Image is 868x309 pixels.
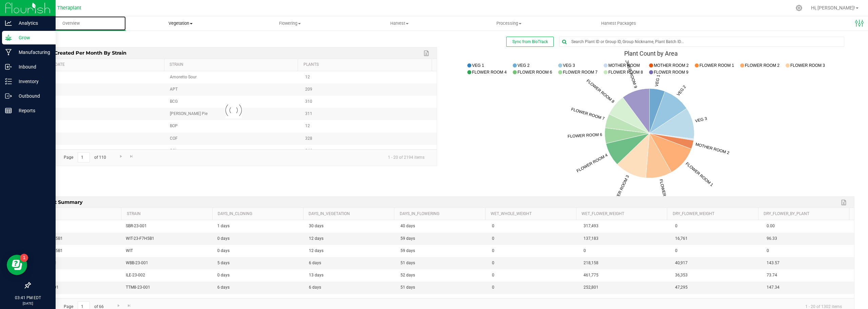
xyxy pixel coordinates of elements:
[218,211,301,217] a: Days_in_Cloning
[488,282,579,294] td: 0
[57,5,81,11] span: Theraplant
[305,257,396,269] td: 6 days
[126,20,235,26] span: Vegetation
[30,269,122,282] td: ILE-23-002
[745,63,780,68] text: FLOWER ROOM 2
[654,70,688,75] text: FLOWER ROOM 9
[7,255,27,275] iframe: Resource center
[472,63,484,68] text: VEG 1
[447,50,854,57] div: Plant Count by Area
[564,16,673,31] a: Harvest Packages
[579,294,671,306] td: 25,578
[5,20,12,26] inline-svg: Analytics
[764,211,847,217] a: Dry_Flower_by_Plant
[305,220,396,232] td: 30 days
[579,245,671,257] td: 0
[305,294,396,306] td: 8 days
[213,245,305,257] td: 0 days
[5,78,12,85] inline-svg: Inventory
[5,93,12,99] inline-svg: Outbound
[236,20,344,26] span: Flowering
[213,282,305,294] td: 6 days
[396,233,488,245] td: 59 days
[488,220,579,232] td: 0
[671,233,763,245] td: 16,761
[5,49,12,56] inline-svg: Manufacturing
[213,269,305,282] td: 0 days
[488,269,579,282] td: 0
[517,70,552,75] text: FLOWER ROOM 6
[122,257,213,269] td: WBB-23-001
[305,233,396,245] td: 12 days
[213,233,305,245] td: 0 days
[671,269,763,282] td: 36,353
[654,63,689,68] text: MOTHER ROOM 2
[396,282,488,294] td: 51 days
[35,211,119,217] a: Harvest
[608,63,640,68] text: MOTHER ROOM
[5,34,12,41] inline-svg: Grow
[16,16,126,31] a: Overview
[305,282,396,294] td: 6 days
[455,20,564,26] span: Processing
[811,5,855,11] span: Hi, [PERSON_NAME]!
[30,294,122,306] td: CAO-23-RD2
[53,20,89,26] span: Overview
[671,220,763,232] td: 0
[20,254,28,262] iframe: Resource center unread badge
[170,62,295,67] a: Strain
[592,20,645,26] span: Harvest Packages
[488,294,579,306] td: 0
[30,220,122,232] td: SBR-23-001
[491,211,574,217] a: Wet_Whole_Weight
[5,63,12,70] inline-svg: Inbound
[396,245,488,257] td: 59 days
[30,245,122,257] td: WIT-23-F7H5B1
[30,282,122,294] td: TTM8-23-001
[35,197,85,207] span: Harvest Summary
[309,211,392,217] a: Days_in_Vegetation
[12,34,53,42] p: Grow
[213,257,305,269] td: 5 days
[12,77,53,85] p: Inventory
[303,62,429,67] a: Plants
[671,257,763,269] td: 40,917
[763,282,854,294] td: 147.34
[116,152,126,161] a: Go to the next page
[488,233,579,245] td: 0
[122,233,213,245] td: WIT-23-F7H5B1
[699,63,734,68] text: FLOWER ROOM 1
[122,220,213,232] td: SBR-23-001
[30,257,122,269] td: WBB-23-001
[839,198,849,207] a: Export to Excel
[454,16,564,31] a: Processing
[517,63,530,68] text: VEG 2
[579,269,671,282] td: 461,775
[671,282,763,294] td: 47,295
[305,269,396,282] td: 13 days
[506,37,554,47] button: Sync from BioTrack
[127,211,210,217] a: Strain
[763,269,854,282] td: 73.74
[78,152,90,163] input: 1
[126,16,235,31] a: Vegetation
[345,20,454,26] span: Harvest
[345,16,454,31] a: Harvest
[305,245,396,257] td: 12 days
[400,211,483,217] a: Days_in_Flowering
[396,257,488,269] td: 51 days
[213,220,305,232] td: 1 days
[671,294,763,306] td: 0
[579,257,671,269] td: 218,158
[35,62,161,67] a: Planted_Date
[763,220,854,232] td: 0.00
[235,16,345,31] a: Flowering
[12,107,53,115] p: Reports
[382,152,430,162] span: 1 - 20 of 2194 items
[122,269,213,282] td: ILE-23-002
[563,70,597,75] text: FLOWER ROOM 7
[512,39,548,44] span: Sync from BioTrack
[608,70,643,75] text: FLOWER ROOM 8
[671,245,763,257] td: 0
